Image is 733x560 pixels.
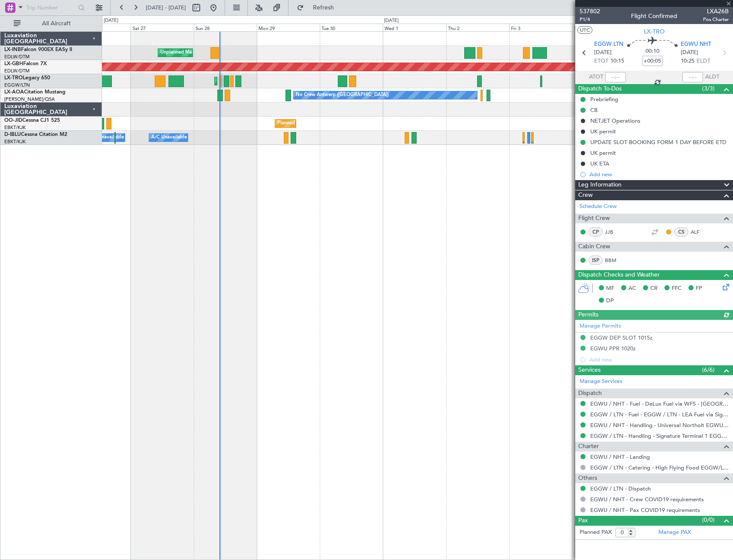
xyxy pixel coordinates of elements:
[702,515,715,524] span: (0/0)
[590,496,704,503] a: EGWU / NHT - Crew COVID19 requirements
[650,284,658,293] span: CR
[580,7,600,16] span: 537802
[4,132,21,137] span: D-IBLU
[446,24,509,31] div: Thu 2
[578,270,660,280] span: Dispatch Checks and Weather
[594,48,612,57] span: [DATE]
[306,5,342,11] span: Refresh
[590,464,729,471] a: EGGW / LTN - Catering - High Flying Food EGGW/LTN
[589,227,603,237] div: CP
[4,47,21,52] span: LX-INB
[577,26,592,34] button: UTC
[4,54,30,60] a: EDLW/DTM
[590,422,729,429] a: EGWU / NHT - Handling - Universal Northolt EGWU / NHT
[277,117,377,130] div: Planned Maint Kortrijk-[GEOGRAPHIC_DATA]
[703,16,729,23] span: Pos Charter
[578,516,588,526] span: Pax
[590,149,616,157] div: UK permit
[4,61,23,66] span: LX-GBH
[590,138,727,146] div: UPDATE SLOT BOOKING FORM 1 DAY BEFORE ETD
[697,57,710,66] span: ELDT
[605,228,624,236] a: JJB
[293,1,344,15] button: Refresh
[384,17,399,24] div: [DATE]
[578,388,602,398] span: Dispatch
[590,117,640,124] div: NETJET Operations
[696,284,702,293] span: FP
[646,47,659,56] span: 00:10
[4,47,72,52] a: LX-INBFalcon 900EX EASy II
[589,73,603,81] span: ATOT
[4,118,60,123] a: OO-JIDCessna CJ1 525
[22,21,90,27] span: All Aircraft
[578,473,597,483] span: Others
[578,242,610,252] span: Cabin Crew
[590,432,729,440] a: EGGW / LTN - Handling - Signature Terminal 1 EGGW / LTN
[589,256,603,265] div: ISP
[26,1,75,14] input: Trip Number
[590,411,729,418] a: EGGW / LTN - Fuel - EGGW / LTN - LEA Fuel via Signature in EGGW
[705,73,719,81] span: ALDT
[578,214,610,223] span: Flight Crew
[4,138,26,145] a: EBKT/KJK
[590,485,651,492] a: EGGW / LTN - Dispatch
[703,7,729,16] span: LXA26B
[658,528,691,537] a: Manage PAX
[578,365,601,375] span: Services
[610,57,624,66] span: 10:15
[146,4,186,12] span: [DATE] - [DATE]
[4,90,66,95] a: LX-AOACitation Mustang
[160,46,237,59] div: Unplanned Maint Roma (Ciampino)
[580,377,622,386] a: Manage Services
[590,400,729,407] a: EGWU / NHT - Fuel - DeLux Fuel via WFS - [GEOGRAPHIC_DATA] / NHT
[578,84,622,94] span: Dispatch To-Dos
[4,132,67,137] a: D-IBLUCessna Citation M2
[702,84,715,93] span: (3/3)
[606,284,614,293] span: MF
[194,24,257,31] div: Sun 28
[296,89,389,102] div: No Crew Antwerp ([GEOGRAPHIC_DATA])
[4,82,30,88] a: EGGW/LTN
[578,442,599,452] span: Charter
[631,12,677,21] div: Flight Confirmed
[4,61,47,66] a: LX-GBHFalcon 7X
[590,128,616,135] div: UK permit
[578,180,622,190] span: Leg Information
[320,24,383,31] div: Tue 30
[151,131,288,144] div: A/C Unavailable [GEOGRAPHIC_DATA]-[GEOGRAPHIC_DATA]
[702,365,715,374] span: (6/6)
[4,68,30,74] a: EDLW/DTM
[509,24,572,31] div: Fri 3
[590,106,598,114] div: CB
[4,96,55,102] a: [PERSON_NAME]/QSA
[681,48,698,57] span: [DATE]
[594,57,608,66] span: ETOT
[383,24,446,31] div: Wed 1
[594,40,623,49] span: EGGW LTN
[580,528,612,537] label: Planned PAX
[644,27,665,36] span: LX-TRO
[605,256,624,264] a: BBM
[590,453,650,461] a: EGWU / NHT - Landing
[674,227,688,237] div: CS
[590,160,609,167] div: UK ETA
[590,96,618,103] div: Prebriefing
[257,24,320,31] div: Mon 29
[590,506,700,514] a: EGWU / NHT - Pax COVID19 requirements
[9,17,93,30] button: All Aircraft
[606,297,614,305] span: DP
[681,57,694,66] span: 10:25
[4,118,22,123] span: OO-JID
[580,202,617,211] a: Schedule Crew
[628,284,636,293] span: AC
[672,284,682,293] span: FFC
[572,24,635,31] div: Sat 4
[4,75,50,81] a: LX-TROLegacy 650
[580,16,600,23] span: P1/4
[4,75,23,81] span: LX-TRO
[4,124,26,131] a: EBKT/KJK
[578,190,593,200] span: Crew
[589,171,729,178] div: Add new
[4,90,24,95] span: LX-AOA
[681,40,711,49] span: EGWU NHT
